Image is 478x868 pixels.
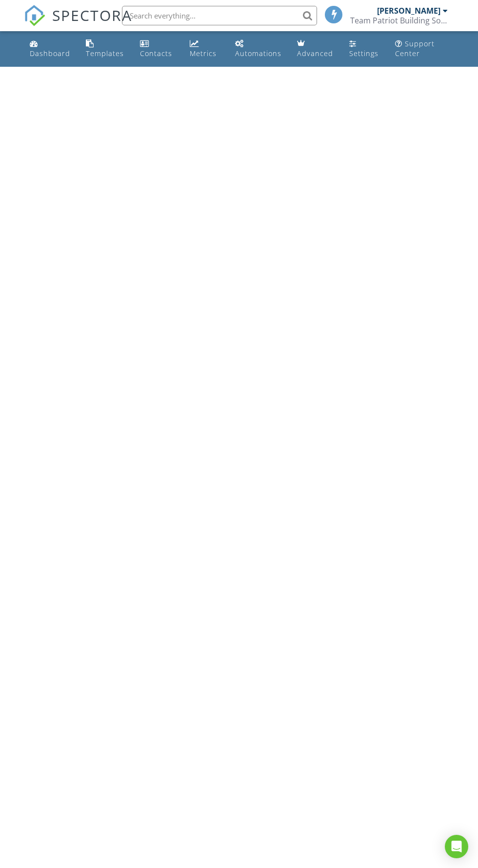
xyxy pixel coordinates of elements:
div: Team Patriot Building Solutions [350,16,448,25]
img: The Best Home Inspection Software - Spectora [24,5,45,26]
div: Automations [235,49,281,58]
div: Metrics [190,49,217,58]
a: SPECTORA [24,13,132,34]
div: Contacts [140,49,172,58]
a: Templates [82,35,128,63]
span: SPECTORA [52,5,132,25]
div: Advanced [297,49,333,58]
a: Dashboard [26,35,74,63]
div: Support Center [395,39,435,58]
div: Templates [86,49,124,58]
a: Metrics [186,35,223,63]
input: Search everything... [122,6,317,25]
div: Open Intercom Messenger [445,835,468,858]
a: Advanced [293,35,338,63]
div: Dashboard [30,49,70,58]
a: Support Center [391,35,452,63]
a: Contacts [136,35,178,63]
a: Automations (Basic) [231,35,285,63]
div: [PERSON_NAME] [377,6,440,16]
div: Settings [349,49,378,58]
a: Settings [345,35,383,63]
